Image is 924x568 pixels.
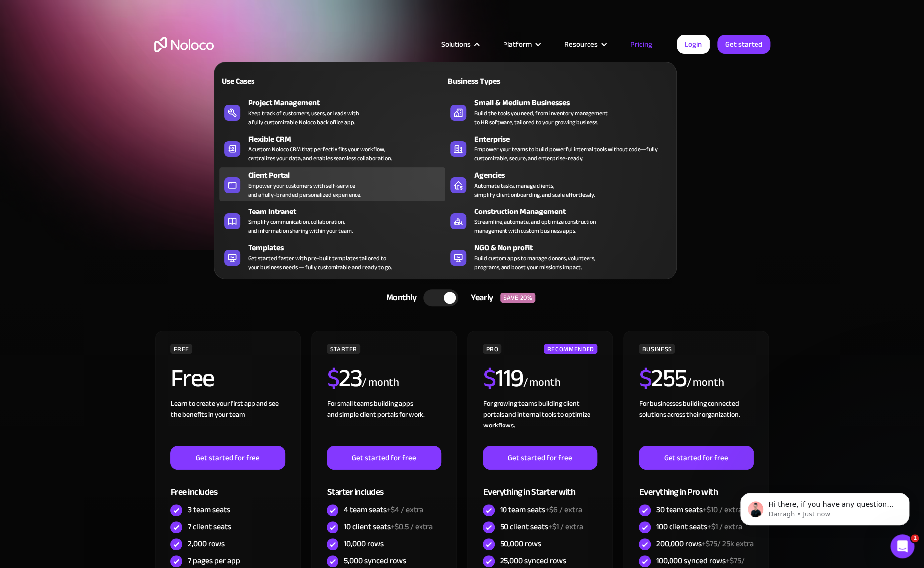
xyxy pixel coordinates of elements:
[474,109,608,127] div: Build the tools you need, from inventory management to HR software, tailored to your growing busi...
[500,521,583,532] div: 50 client seats
[544,344,597,354] div: RECOMMENDED
[707,519,742,534] span: +$1 / extra
[248,181,361,199] div: Empower your customers with self-service and a fully-branded personalized experience.
[170,344,192,354] div: FREE
[187,504,230,515] div: 3 team seats
[639,470,753,502] div: Everything in Pro with
[491,38,552,51] div: Platform
[474,145,667,163] div: Empower your teams to build powerful internal tools without code—fully customizable, secure, and ...
[483,355,495,402] span: $
[219,95,445,129] a: Project ManagementKeep track of customers, users, or leads witha fully customizable Noloco back o...
[656,504,742,515] div: 30 team seats
[639,446,753,470] a: Get started for free
[327,446,441,470] a: Get started for free
[445,70,672,92] a: Business Types
[248,109,359,127] div: Keep track of customers, users, or leads with a fully customizable Noloco back office app.
[702,502,742,517] span: +$10 / extra
[248,133,450,145] div: Flexible CRM
[219,75,328,87] div: Use Cases
[343,521,432,532] div: 10 client seats
[248,242,450,254] div: Templates
[618,38,665,51] a: Pricing
[545,502,582,517] span: +$6 / extra
[483,446,597,470] a: Get started for free
[327,398,441,446] div: For small teams building apps and simple client portals for work. ‍
[639,398,753,446] div: For businesses building connected solutions across their organization. ‍
[445,167,672,201] a: AgenciesAutomate tasks, manage clients,simplify client onboarding, and scale effortlessly.
[445,204,672,237] a: Construction ManagementStreamline, automate, and optimize constructionmanagement with custom busi...
[441,38,471,51] div: Solutions
[639,344,674,354] div: BUSINESS
[170,366,214,391] h2: Free
[500,555,566,566] div: 25,000 synced rows
[154,260,770,285] div: CHOOSE YOUR PLAN
[911,534,919,542] span: 1
[474,169,676,181] div: Agencies
[187,555,240,566] div: 7 pages per app
[483,344,501,354] div: PRO
[639,355,651,402] span: $
[170,398,285,446] div: Learn to create your first app and see the benefits in your team ‍
[474,206,676,217] div: Construction Management
[154,154,770,169] h2: Start for free. Upgrade to support your business at any stage.
[248,206,450,217] div: Team Intranet
[327,470,441,502] div: Starter includes
[458,290,500,305] div: Yearly
[154,84,770,144] h1: Flexible Pricing Designed for Business
[187,521,231,532] div: 7 client seats
[362,375,399,391] div: / month
[717,35,770,54] a: Get started
[327,344,360,354] div: STARTER
[686,375,724,391] div: / month
[474,242,676,254] div: NGO & Non profit
[219,70,445,92] a: Use Cases
[474,217,596,235] div: Streamline, automate, and optimize construction management with custom business apps.
[890,534,914,558] iframe: Intercom live chat
[248,145,392,163] div: A custom Noloco CRM that perfectly fits your workflow, centralizes your data, and enables seamles...
[548,519,583,534] span: +$1 / extra
[248,254,392,272] div: Get started faster with pre-built templates tailored to your business needs — fully customizable ...
[474,133,676,145] div: Enterprise
[429,38,491,51] div: Solutions
[523,375,560,391] div: / month
[474,254,595,272] div: Build custom apps to manage donors, volunteers, programs, and boost your mission’s impact.
[503,38,532,51] div: Platform
[677,35,710,54] a: Login
[170,446,285,470] a: Get started for free
[219,167,445,201] a: Client PortalEmpower your customers with self-serviceand a fully-branded personalized experience.
[500,538,541,549] div: 50,000 rows
[656,538,753,549] div: 200,000 rows
[639,366,686,391] h2: 255
[483,398,597,446] div: For growing teams building client portals and internal tools to optimize workflows.
[343,504,423,515] div: 4 team seats
[564,38,598,51] div: Resources
[374,290,424,305] div: Monthly
[500,293,535,303] div: SAVE 20%
[219,204,445,237] a: Team IntranetSimplify communication, collaboration,and information sharing within your team.
[445,240,672,274] a: NGO & Non profitBuild custom apps to manage donors, volunteers,programs, and boost your mission’s...
[327,366,362,391] h2: 23
[327,355,339,402] span: $
[343,555,406,566] div: 5,000 synced rows
[483,470,597,502] div: Everything in Starter with
[445,75,554,87] div: Business Types
[500,504,582,515] div: 10 team seats
[154,37,214,52] a: home
[483,366,523,391] h2: 119
[248,97,450,109] div: Project Management
[343,538,383,549] div: 10,000 rows
[701,536,753,551] span: +$75/ 25k extra
[474,97,676,109] div: Small & Medium Businesses
[474,181,595,199] div: Automate tasks, manage clients, simplify client onboarding, and scale effortlessly.
[445,95,672,129] a: Small & Medium BusinessesBuild the tools you need, from inventory managementto HR software, tailo...
[552,38,618,51] div: Resources
[248,217,353,235] div: Simplify communication, collaboration, and information sharing within your team.
[187,538,224,549] div: 2,000 rows
[219,131,445,165] a: Flexible CRMA custom Noloco CRM that perfectly fits your workflow,centralizes your data, and enab...
[386,502,423,517] span: +$4 / extra
[170,470,285,502] div: Free includes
